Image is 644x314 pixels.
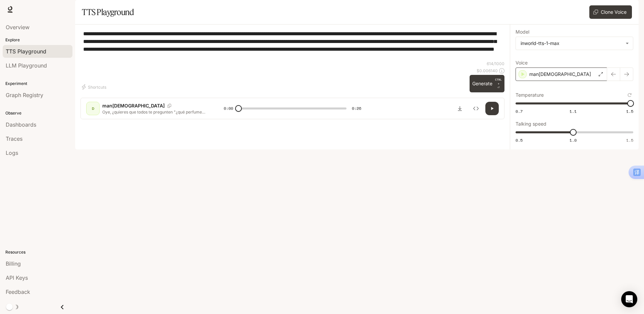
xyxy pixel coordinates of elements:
p: Temperature [516,93,544,97]
button: Clone Voice [589,5,632,19]
button: Inspect [469,102,483,115]
p: Voice [516,60,528,65]
p: Oye, ¿quieres que todos te pregunten "¿qué perfume usas?"? Este "la bestia negra" es el más vendi... [102,109,208,115]
button: Download audio [453,102,467,115]
div: D [88,103,98,114]
p: ⏎ [495,78,502,90]
span: 0.5 [516,137,523,143]
span: 1.1 [570,108,577,114]
p: man[DEMOGRAPHIC_DATA] [102,102,165,109]
span: 0:00 [224,105,233,112]
span: 0:26 [352,105,361,112]
div: inworld-tts-1-max [516,37,633,50]
button: Reset to default [626,91,633,99]
p: Talking speed [516,122,546,126]
div: inworld-tts-1-max [521,40,622,47]
span: 1.0 [570,137,577,143]
p: Model [516,30,529,34]
div: Open Intercom Messenger [621,291,637,307]
p: 614 / 1000 [487,61,504,66]
button: Copy Voice ID [165,104,174,108]
button: GenerateCTRL +⏎ [470,75,504,92]
p: CTRL + [495,78,502,86]
h1: TTS Playground [82,5,134,19]
button: Shortcuts [80,82,109,92]
p: man[DEMOGRAPHIC_DATA] [529,71,591,78]
span: 1.5 [626,137,633,143]
span: 0.7 [516,108,523,114]
span: 1.5 [626,108,633,114]
p: $ 0.006140 [477,68,498,74]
